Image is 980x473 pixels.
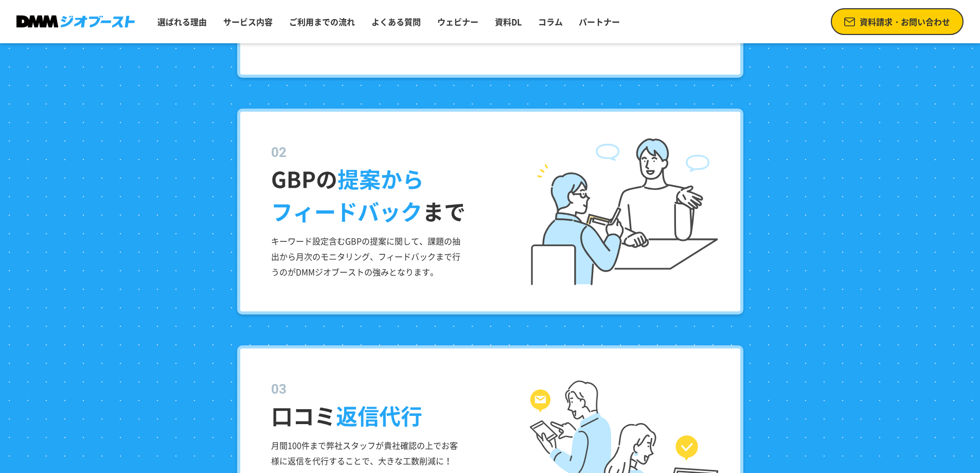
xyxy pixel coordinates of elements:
span: 返信代行 [336,399,422,431]
a: ウェビナー [433,11,483,32]
a: 資料DL [491,11,526,32]
a: ご利用までの流れ [285,11,359,32]
img: DMMジオブースト [16,15,135,28]
a: パートナー [575,11,624,32]
p: 月間100件まで弊社スタッフが貴社確認の上でお客様に返信を代行することで、大きな工数削減に！ [271,438,464,468]
a: コラム [534,11,567,32]
span: 資料請求・お問い合わせ [860,15,950,28]
p: キーワード設定含むGBPの提案に関して、課題の抽出から月次のモニタリング、フィードバックまで行うのがDMMジオブーストの強みとなります。 [271,234,464,279]
span: 提案から フィードバック [271,163,424,227]
a: よくある質問 [367,11,425,32]
a: 選ばれる理由 [153,11,211,32]
a: サービス内容 [219,11,277,32]
a: 資料請求・お問い合わせ [831,8,964,35]
dt: GBPの まで [271,143,725,227]
dt: 口コミ [271,379,725,432]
